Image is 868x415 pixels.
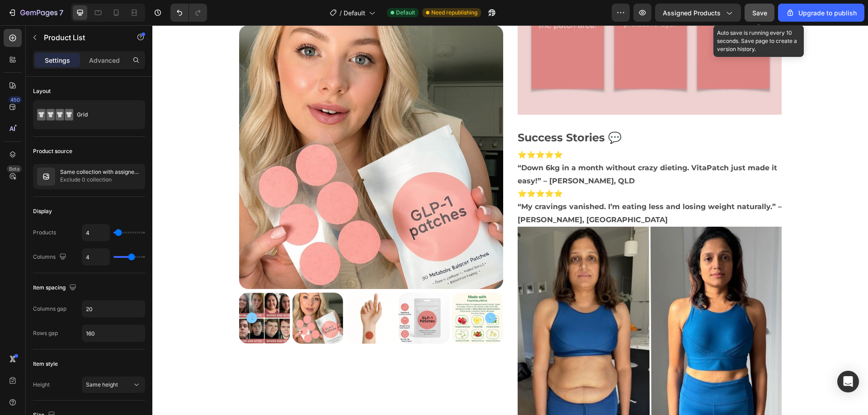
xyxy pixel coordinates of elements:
div: 450 [9,96,22,103]
span: Default [344,8,365,18]
button: Same height [82,377,145,393]
p: Product List [44,32,121,43]
div: Undo/Redo [170,4,207,22]
div: Beta [7,165,22,173]
p: ⭐️⭐️⭐️⭐️⭐️ [365,125,625,160]
input: Auto [82,249,109,265]
div: Product source [33,147,72,155]
div: Layout [33,87,51,95]
h2: Success Stories 💬 [365,106,469,119]
p: Same collection with assigned product [60,169,141,175]
button: Assigned Products [655,4,741,22]
button: Save [745,4,774,22]
span: / [340,8,342,18]
span: Need republishing [431,9,477,17]
div: Columns [33,251,68,263]
div: Height [33,381,50,389]
button: Upgrade to publish [778,4,864,22]
p: Exclude 0 collection [60,175,141,184]
img: related feature img [37,168,55,186]
p: ⭐️⭐️⭐️⭐️⭐️ [365,164,629,199]
strong: “Down 6kg in a month without crazy dieting. VitaPatch just made it easy!” – [PERSON_NAME], QLD [365,138,625,160]
span: Assigned Products [663,8,721,18]
button: 7 [4,4,67,22]
div: Item style [33,360,58,368]
div: Rows gap [33,329,58,337]
p: Settings [45,56,70,65]
div: Upgrade to publish [786,8,857,18]
input: Auto [82,224,109,241]
div: Columns gap [33,305,66,313]
span: Default [396,9,415,17]
div: Open Intercom Messenger [837,371,859,392]
p: 7 [59,7,63,18]
div: Display [33,207,52,215]
button: Carousel Next Arrow [333,287,344,298]
div: Grid [77,104,132,125]
div: Item spacing [33,282,78,294]
p: Advanced [89,56,120,65]
input: Auto [82,301,145,317]
span: Save [752,9,767,17]
iframe: To enrich screen reader interactions, please activate Accessibility in Grammarly extension settings [152,25,868,415]
strong: “My cravings vanished. I’m eating less and losing weight naturally.” – [PERSON_NAME], [GEOGRAPHIC... [365,177,629,199]
input: Auto [82,325,145,341]
div: Products [33,228,56,237]
span: Same height [86,381,118,388]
